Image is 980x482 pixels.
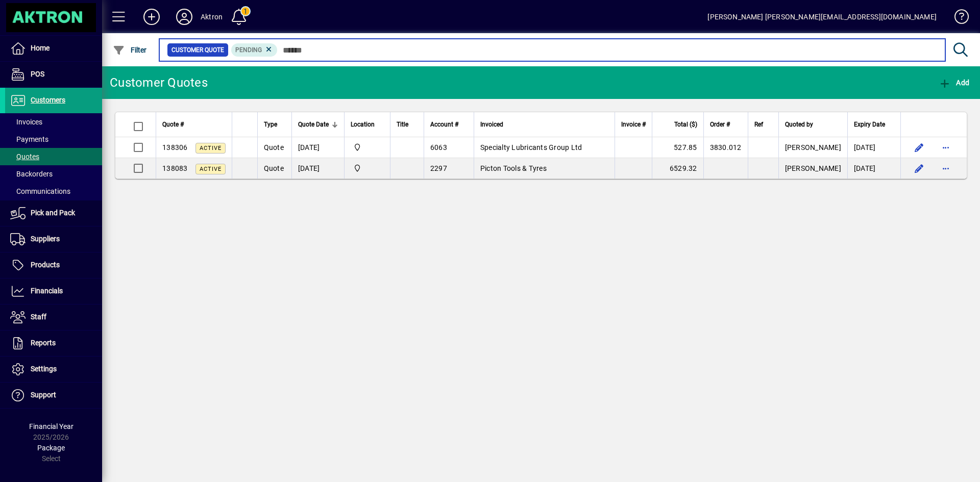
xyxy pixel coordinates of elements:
[10,170,53,178] span: Backorders
[162,143,188,151] span: 138306
[291,158,344,179] td: [DATE]
[168,8,201,26] button: Profile
[911,160,927,176] button: Edit
[911,139,927,156] button: Edit
[938,160,954,176] button: More options
[430,119,458,130] span: Account #
[5,113,102,131] a: Invoices
[31,70,44,78] span: POS
[37,444,65,452] span: Package
[5,305,102,330] a: Staff
[31,391,56,399] span: Support
[785,143,841,151] span: [PERSON_NAME]
[5,252,102,278] a: Products
[291,137,344,158] td: [DATE]
[264,164,284,172] span: Quote
[264,119,277,130] span: Type
[710,119,730,130] span: Order #
[110,74,208,91] div: Customer Quotes
[5,331,102,356] a: Reports
[785,119,841,130] div: Quoted by
[31,287,63,295] span: Financials
[480,119,503,130] span: Invoiced
[480,143,582,151] span: Specialty Lubricants Group Ltd
[10,135,48,143] span: Payments
[5,200,102,226] a: Pick and Pack
[5,131,102,148] a: Payments
[854,119,894,130] div: Expiry Date
[707,9,937,25] div: [PERSON_NAME] [PERSON_NAME][EMAIL_ADDRESS][DOMAIN_NAME]
[31,44,50,52] span: Home
[10,153,39,161] span: Quotes
[113,46,147,54] span: Filter
[854,119,885,130] span: Expiry Date
[397,119,418,130] div: Title
[5,278,102,304] a: Financials
[351,119,384,130] div: Location
[31,235,60,243] span: Suppliers
[31,339,56,347] span: Reports
[938,139,954,156] button: More options
[947,2,967,35] a: Knowledge Base
[31,209,75,217] span: Pick and Pack
[5,183,102,200] a: Communications
[264,143,284,151] span: Quote
[430,164,447,172] span: 2297
[430,119,468,130] div: Account #
[351,119,375,130] span: Location
[10,187,70,195] span: Communications
[785,164,841,172] span: [PERSON_NAME]
[5,165,102,183] a: Backorders
[5,62,102,87] a: POS
[397,119,408,130] span: Title
[674,119,697,130] span: Total ($)
[351,142,384,153] span: Central
[430,143,447,151] span: 6063
[162,164,188,172] span: 138083
[936,73,972,92] button: Add
[31,96,65,104] span: Customers
[5,148,102,165] a: Quotes
[652,158,703,179] td: 6529.32
[652,137,703,158] td: 527.85
[5,226,102,252] a: Suppliers
[754,119,772,130] div: Ref
[110,41,150,59] button: Filter
[171,45,224,55] span: Customer Quote
[200,166,222,172] span: Active
[351,163,384,174] span: Central
[31,261,60,269] span: Products
[162,119,226,130] div: Quote #
[31,313,46,321] span: Staff
[135,8,168,26] button: Add
[847,158,900,179] td: [DATE]
[201,9,223,25] div: Aktron
[231,43,278,57] mat-chip: Pending Status: Pending
[621,119,646,130] span: Invoice #
[5,36,102,61] a: Home
[200,145,222,151] span: Active
[235,46,262,54] span: Pending
[710,143,742,151] span: 3830.012
[710,119,742,130] div: Order #
[847,137,900,158] td: [DATE]
[298,119,338,130] div: Quote Date
[480,119,608,130] div: Invoiced
[939,79,969,87] span: Add
[785,119,813,130] span: Quoted by
[162,119,184,130] span: Quote #
[5,383,102,408] a: Support
[31,365,57,373] span: Settings
[5,357,102,382] a: Settings
[480,164,547,172] span: Picton Tools & Tyres
[298,119,329,130] span: Quote Date
[29,422,73,430] span: Financial Year
[754,119,763,130] span: Ref
[10,118,42,126] span: Invoices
